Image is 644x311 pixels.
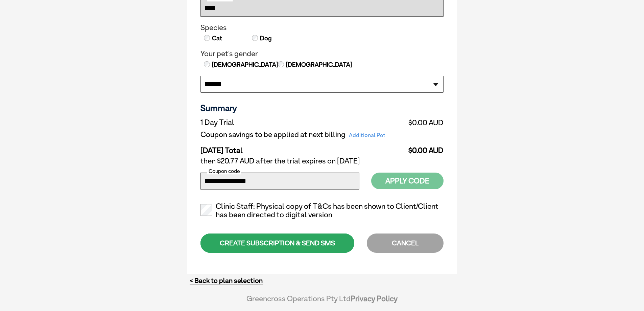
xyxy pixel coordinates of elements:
td: $0.00 AUD [404,116,444,129]
label: Coupon code [207,168,241,174]
label: Clinic Staff: Physical copy of T&Cs has been shown to Client/Client has been directed to digital ... [200,202,444,220]
button: Apply Code [371,173,444,189]
td: then $20.77 AUD after the trial expires on [DATE] [200,155,444,167]
div: CANCEL [367,234,444,253]
h3: Summary [200,103,444,113]
div: Greencross Operations Pty Ltd [224,294,420,310]
td: Coupon savings to be applied at next billing [200,129,404,141]
div: CREATE SUBSCRIPTION & SEND SMS [200,234,354,253]
td: [DATE] Total [200,141,404,155]
span: Additional Pet [345,131,389,140]
td: 1 Day Trial [200,116,404,129]
legend: Species [200,23,444,32]
td: $0.00 AUD [404,141,444,155]
a: < Back to plan selection [190,276,263,285]
input: Clinic Staff: Physical copy of T&Cs has been shown to Client/Client has been directed to digital ... [200,204,212,216]
a: Privacy Policy [351,294,398,303]
legend: Your pet's gender [200,49,444,58]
